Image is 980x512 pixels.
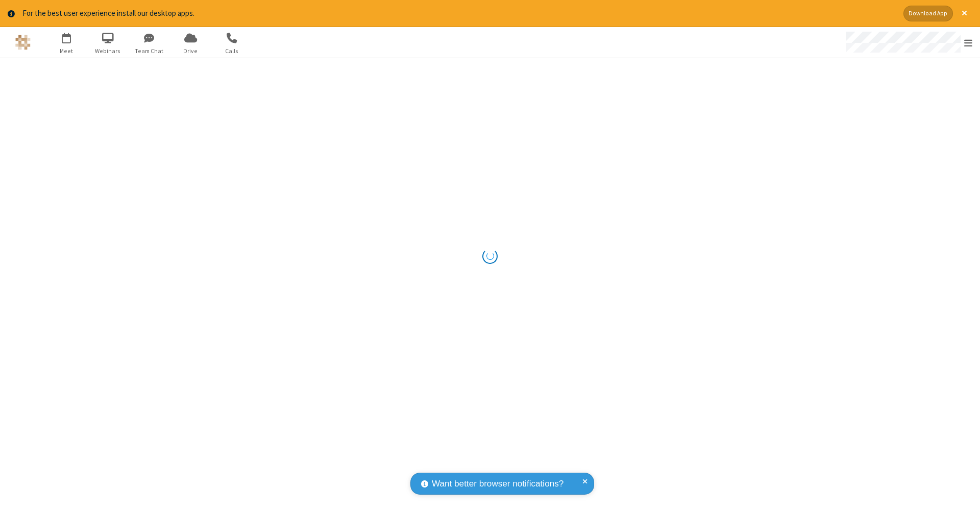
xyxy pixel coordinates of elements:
[171,46,210,56] span: Drive
[47,46,86,56] span: Meet
[89,46,127,56] span: Webinars
[213,46,251,56] span: Calls
[15,35,31,50] img: QA Selenium DO NOT DELETE OR CHANGE
[957,6,972,21] button: Close alert
[836,27,980,58] div: Open menu
[903,6,953,21] button: Download App
[4,27,42,58] button: Logo
[432,477,563,491] span: Want better browser notifications?
[130,46,168,56] span: Team Chat
[22,8,896,19] div: For the best user experience install our desktop apps.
